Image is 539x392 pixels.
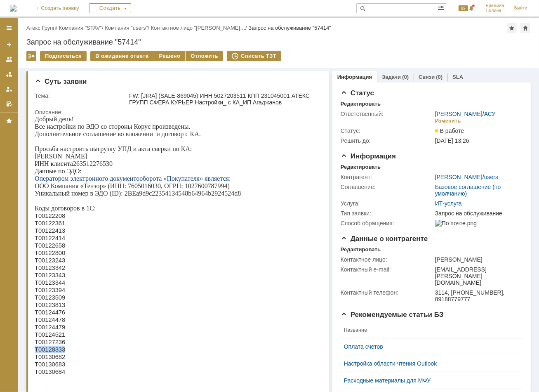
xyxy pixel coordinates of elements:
[59,25,102,31] a: Компания "STAV"
[435,289,519,302] div: 3114, [PHONE_NUMBER], 89188779777
[402,74,409,80] div: (0)
[435,174,483,180] a: [PERSON_NAME]
[435,174,498,180] div: /
[344,377,513,384] a: Расходные материалы для МФУ
[105,25,151,31] div: /
[341,111,433,117] div: Ответственный:
[435,118,461,124] div: Изменить
[435,256,519,263] div: [PERSON_NAME]
[10,5,16,12] a: Перейти на домашнюю страницу
[341,101,381,107] div: Редактировать
[344,343,513,350] a: Оплата счетов
[435,220,477,227] img: По почте.png
[341,266,433,273] div: Контактный e-mail:
[435,128,464,134] span: В работе
[35,92,127,99] div: Тема:
[520,23,530,33] div: Сделать домашней страницей
[459,5,468,11] span: 99
[151,25,249,31] div: /
[341,164,381,170] div: Редактировать
[10,5,16,12] img: logo
[382,74,401,80] a: Задачи
[341,210,433,217] div: Тип заявки:
[341,235,428,243] span: Данные о контрагенте
[486,3,504,8] span: Еремина
[341,256,433,263] div: Контактное лицо:
[341,220,433,227] div: Способ обращения:
[484,111,496,117] a: АСУ
[129,92,318,106] div: FW: [JIRA] (SALE-869045) ИНН 5027203511 КПП 231045001 АТЕКС ГРУПП СФЕРА КУРЬЕР Настройки_ с КА_ИП...
[436,74,442,80] div: (0)
[435,111,496,117] div: /
[341,200,433,207] div: Услуга:
[341,311,444,319] span: Рекомендуемые статьи БЗ
[344,360,513,367] a: Настройка области чтения Outlook
[2,38,16,51] a: Создать заявку
[35,78,87,85] span: Суть заявки
[341,322,516,338] th: Название
[2,53,16,66] a: Заявки на командах
[151,25,246,31] a: Контактное лицо "[PERSON_NAME]…
[435,137,469,144] span: [DATE] 13:26
[438,4,446,12] span: Расширенный поиск
[2,68,16,81] a: Заявки в моей ответственности
[435,184,501,197] a: Базовое соглашение (по умолчанию)
[341,137,433,144] div: Решить до:
[105,25,148,31] a: Компания "users"
[341,128,433,134] div: Статус:
[435,266,519,286] div: [EMAIL_ADDRESS][PERSON_NAME][DOMAIN_NAME]
[452,74,463,80] a: SLA
[341,89,374,97] span: Статус
[89,3,131,13] div: Создать
[2,83,16,96] a: Мои заявки
[435,111,483,117] a: [PERSON_NAME]
[26,38,531,46] div: Запрос на обслуживание "57414"
[59,25,105,31] div: /
[341,289,433,296] div: Контактный телефон:
[26,25,56,31] a: Атекс Групп
[484,174,498,180] a: users
[248,25,331,31] div: Запрос на обслуживание "57414"
[26,25,59,31] div: /
[337,74,372,80] a: Информация
[2,97,16,111] a: Мои согласования
[435,200,462,207] a: ИТ-услуга
[435,210,519,217] div: Запрос на обслуживание
[486,8,504,13] span: Полина
[341,246,381,253] div: Редактировать
[341,184,433,190] div: Соглашение:
[35,109,320,116] div: Описание:
[507,23,517,33] div: Добавить в избранное
[419,74,435,80] a: Связи
[341,152,396,160] span: Информация
[26,51,36,61] div: Работа с массовостью
[341,174,433,180] div: Контрагент:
